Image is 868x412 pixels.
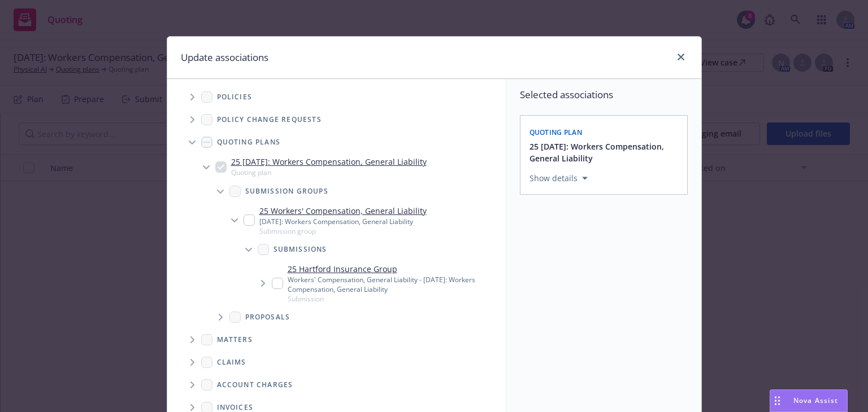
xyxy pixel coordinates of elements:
[525,172,592,185] button: Show details
[217,359,246,366] span: Claims
[288,263,501,275] a: 25 Hartford Insurance Group
[217,94,253,100] span: Policies
[770,390,784,411] div: Drag to move
[181,50,268,65] h1: Update associations
[520,88,688,102] span: Selected associations
[530,141,680,164] button: 25 [DATE]: Workers Compensation, General Liability
[793,396,838,405] span: Nova Assist
[217,404,254,411] span: Invoices
[217,382,293,388] span: Account charges
[217,336,253,343] span: Matters
[245,188,328,195] span: Submission groups
[530,128,583,137] span: Quoting plan
[288,275,501,294] div: Workers' Compensation, General Liability - [DATE]: Workers Compensation, General Liability
[770,389,848,412] button: Nova Assist
[259,226,427,236] span: Submission group
[259,217,427,226] div: [DATE]: Workers Compensation, General Liability
[288,294,501,304] span: Submission
[217,116,322,123] span: Policy change requests
[217,139,281,146] span: Quoting plans
[274,246,327,253] span: Submissions
[674,50,688,64] a: close
[259,205,427,217] a: 25 Workers' Compensation, General Liability
[245,314,290,321] span: Proposals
